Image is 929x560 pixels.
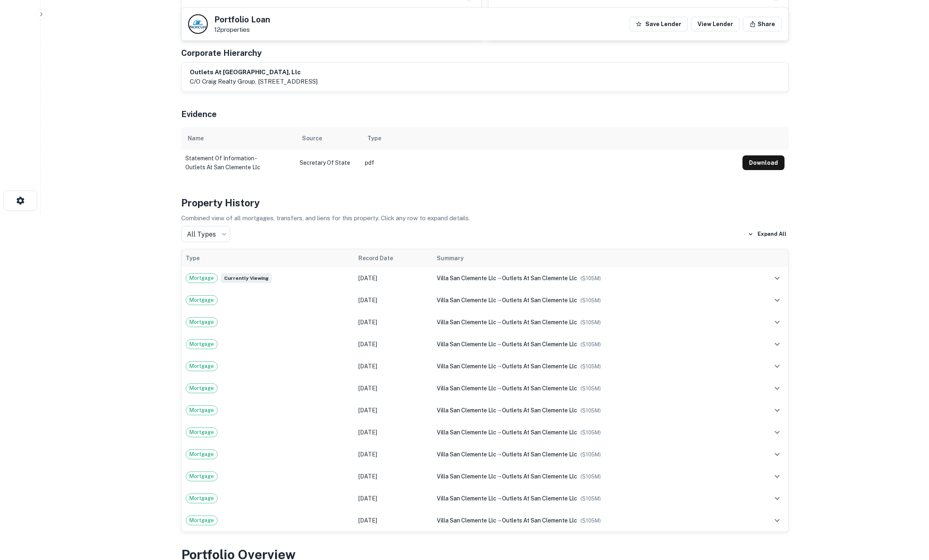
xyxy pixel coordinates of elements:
[186,472,217,480] span: Mortgage
[770,447,784,461] button: expand row
[354,355,433,377] td: [DATE]
[437,494,744,503] div: →
[181,226,230,242] div: All Types
[181,127,789,176] div: scrollable content
[186,384,217,392] span: Mortgage
[354,267,433,289] td: [DATE]
[437,362,744,371] div: →
[181,195,789,210] h4: Property History
[502,275,577,281] span: outlets at san clemente llc
[770,403,784,417] button: expand row
[354,443,433,465] td: [DATE]
[186,296,217,304] span: Mortgage
[181,150,296,176] td: statement of information - outlets at san clemente llc
[437,451,496,458] span: villa san clemente llc
[354,487,433,509] td: [DATE]
[190,77,318,86] p: c/o craig realty group, [STREET_ADDRESS]
[580,518,601,524] span: ($ 105M )
[502,407,577,414] span: outlets at san clemente llc
[354,465,433,487] td: [DATE]
[629,17,688,31] button: Save Lender
[770,271,784,285] button: expand row
[181,213,789,223] p: Combined view of all mortgages, transfers, and liens for this property. Click any row to expand d...
[580,429,601,436] span: ($ 105M )
[580,474,601,480] span: ($ 105M )
[502,363,577,370] span: outlets at san clemente llc
[580,363,601,370] span: ($ 105M )
[437,275,496,281] span: villa san clemente llc
[502,385,577,392] span: outlets at san clemente llc
[437,296,744,305] div: →
[580,341,601,348] span: ($ 105M )
[186,450,217,458] span: Mortgage
[437,472,744,481] div: →
[502,429,577,436] span: outlets at san clemente llc
[580,385,601,392] span: ($ 105M )
[186,318,217,326] span: Mortgage
[181,47,262,59] h5: Corporate Hierarchy
[743,17,782,31] button: Share
[437,297,496,303] span: villa san clemente llc
[502,451,577,458] span: outlets at san clemente llc
[186,494,217,502] span: Mortgage
[437,318,744,327] div: →
[437,429,496,436] span: villa san clemente llc
[770,514,784,527] button: expand row
[580,452,601,458] span: ($ 105M )
[437,407,496,414] span: villa san clemente llc
[437,319,496,325] span: villa san clemente llc
[361,127,738,150] th: Type
[770,337,784,351] button: expand row
[182,249,354,267] th: Type
[214,26,270,33] p: 12 properties
[502,473,577,480] span: outlets at san clemente llc
[302,133,322,143] div: Source
[437,517,496,524] span: villa san clemente llc
[354,377,433,399] td: [DATE]
[770,381,784,395] button: expand row
[437,340,744,349] div: →
[296,150,361,176] td: Secretary of State
[437,473,496,480] span: villa san clemente llc
[188,133,204,143] div: Name
[361,150,738,176] td: pdf
[354,509,433,531] td: [DATE]
[186,362,217,370] span: Mortgage
[502,341,577,348] span: outlets at san clemente llc
[186,516,217,525] span: Mortgage
[354,311,433,333] td: [DATE]
[580,319,601,325] span: ($ 105M )
[502,495,577,502] span: outlets at san clemente llc
[502,297,577,303] span: outlets at san clemente llc
[580,496,601,502] span: ($ 105M )
[580,407,601,414] span: ($ 105M )
[214,15,270,24] h5: Portfolio Loan
[437,450,744,459] div: →
[770,425,784,439] button: expand row
[502,319,577,325] span: outlets at san clemente llc
[770,293,784,307] button: expand row
[888,495,929,534] iframe: Chat Widget
[354,399,433,421] td: [DATE]
[437,274,744,283] div: →
[186,274,217,282] span: Mortgage
[502,517,577,524] span: outlets at san clemente llc
[354,421,433,443] td: [DATE]
[190,68,318,77] h6: outlets at [GEOGRAPHIC_DATA], llc
[296,127,361,150] th: Source
[770,469,784,483] button: expand row
[746,228,789,240] button: Expand All
[221,273,272,283] span: Currently viewing
[770,491,784,505] button: expand row
[354,249,433,267] th: Record Date
[437,341,496,348] span: villa san clemente llc
[742,155,785,170] button: Download
[437,495,496,502] span: villa san clemente llc
[437,385,496,392] span: villa san clemente llc
[354,333,433,355] td: [DATE]
[770,315,784,329] button: expand row
[181,108,217,120] h5: Evidence
[186,340,217,348] span: Mortgage
[770,359,784,373] button: expand row
[354,289,433,311] td: [DATE]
